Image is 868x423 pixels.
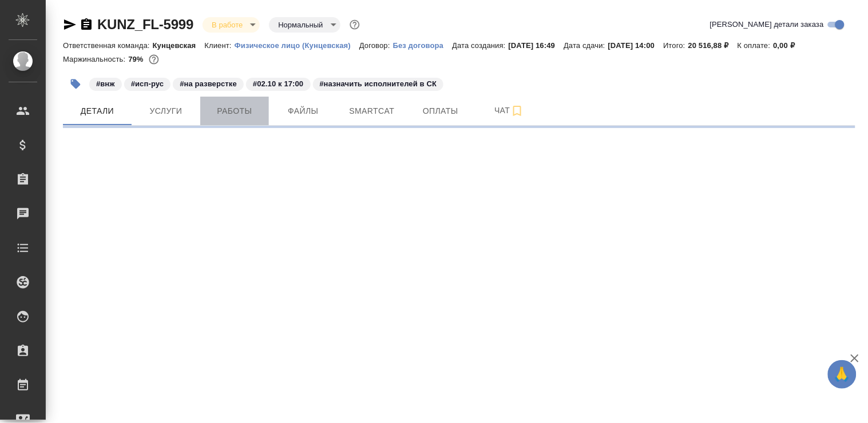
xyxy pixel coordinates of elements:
[70,104,125,118] span: Детали
[275,20,326,30] button: Нормальный
[63,71,88,97] button: Добавить тэг
[96,78,115,90] p: #внж
[452,41,508,50] p: Дата создания:
[509,41,564,50] p: [DATE] 16:49
[153,41,205,50] p: Кунцевская
[63,41,153,50] p: Ответственная команда:
[205,41,235,50] p: Клиент:
[828,360,857,389] button: 🙏
[312,78,445,88] span: назначить исполнителей в СК
[208,20,246,30] button: В работе
[180,78,237,90] p: #на разверстке
[88,78,123,88] span: внж
[710,19,824,30] span: [PERSON_NAME] детали заказа
[138,104,193,118] span: Услуги
[172,78,245,88] span: на разверстке
[344,104,399,118] span: Smartcat
[235,40,359,50] a: Физическое лицо (Кунцевская)
[123,78,172,88] span: исп-рус
[269,17,340,33] div: В работе
[393,40,453,50] a: Без договора
[146,52,161,67] button: 3577.86 RUB;
[80,18,93,31] button: Скопировать ссылку
[347,17,362,32] button: Доп статусы указывают на важность/срочность заказа
[688,41,738,50] p: 20 516,88 ₽
[245,78,311,88] span: 02.10 к 17:00
[564,41,608,50] p: Дата сдачи:
[482,103,537,118] span: Чат
[774,41,804,50] p: 0,00 ₽
[63,55,128,63] p: Маржинальность:
[510,104,524,118] svg: Подписаться
[359,41,393,50] p: Договор:
[131,78,164,90] p: #исп-рус
[413,104,468,118] span: Оплаты
[203,17,260,33] div: В работе
[833,362,852,386] span: 🙏
[97,17,193,32] a: KUNZ_FL-5999
[63,18,77,31] button: Скопировать ссылку для ЯМессенджера
[738,41,774,50] p: К оплате:
[663,41,688,50] p: Итого:
[393,41,453,50] p: Без договора
[207,104,262,118] span: Работы
[608,41,664,50] p: [DATE] 14:00
[128,55,146,63] p: 79%
[235,41,359,50] p: Физическое лицо (Кунцевская)
[253,78,303,90] p: #02.10 к 17:00
[320,78,437,90] p: #назначить исполнителей в СК
[276,104,331,118] span: Файлы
